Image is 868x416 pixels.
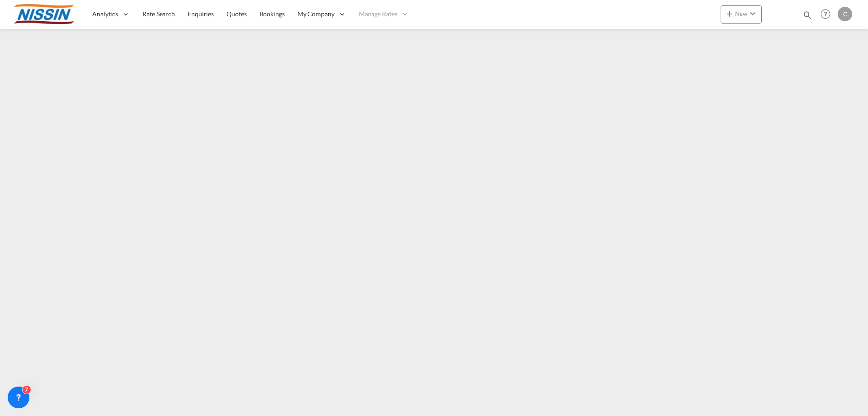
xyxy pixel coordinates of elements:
[818,6,838,23] div: Help
[838,7,852,21] div: C
[818,6,833,22] span: Help
[724,10,758,17] span: New
[747,8,758,19] md-icon: icon-chevron-down
[188,10,214,18] span: Enquiries
[724,8,735,19] md-icon: icon-plus 400-fg
[297,10,335,19] span: My Company
[226,10,246,18] span: Quotes
[802,10,812,24] div: icon-magnify
[359,10,397,19] span: Manage Rates
[721,5,762,24] button: icon-plus 400-fgNewicon-chevron-down
[259,10,285,18] span: Bookings
[802,10,812,20] md-icon: icon-magnify
[92,10,118,19] span: Analytics
[14,4,75,24] img: 485da9108dca11f0a63a77e390b9b49c.jpg
[142,10,175,18] span: Rate Search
